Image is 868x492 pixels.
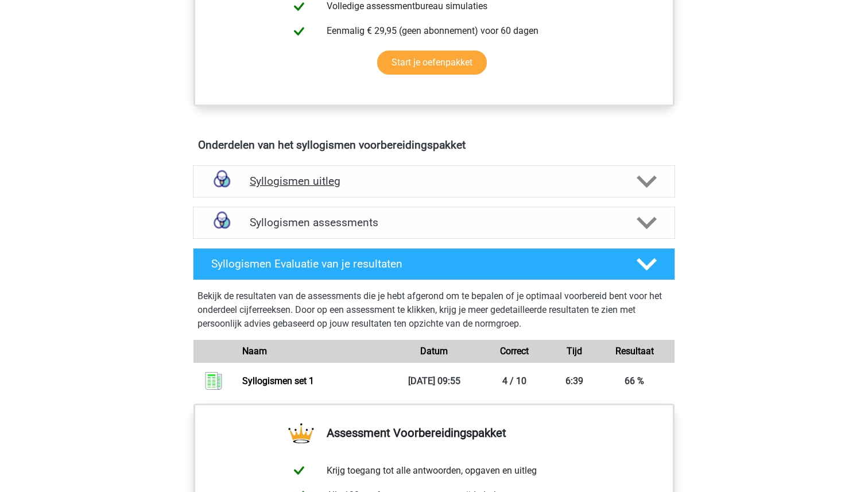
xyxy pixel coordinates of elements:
[394,344,474,358] div: Datum
[234,344,394,358] div: Naam
[211,257,618,270] h4: Syllogismen Evaluatie van je resultaten
[242,375,314,386] a: Syllogismen set 1
[555,344,595,358] div: Tijd
[188,248,680,280] a: Syllogismen Evaluatie van je resultaten
[250,175,618,188] h4: Syllogismen uitleg
[250,216,618,229] h4: Syllogismen assessments
[188,207,680,239] a: assessments Syllogismen assessments
[377,51,487,75] a: Start je oefenpakket
[197,289,671,331] p: Bekijk de resultaten van de assessments die je hebt afgerond om te bepalen of je optimaal voorber...
[474,344,555,358] div: Correct
[207,166,237,196] img: syllogismen uitleg
[188,165,680,197] a: uitleg Syllogismen uitleg
[594,344,675,358] div: Resultaat
[207,208,237,237] img: syllogismen assessments
[198,138,670,152] h4: Onderdelen van het syllogismen voorbereidingspakket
